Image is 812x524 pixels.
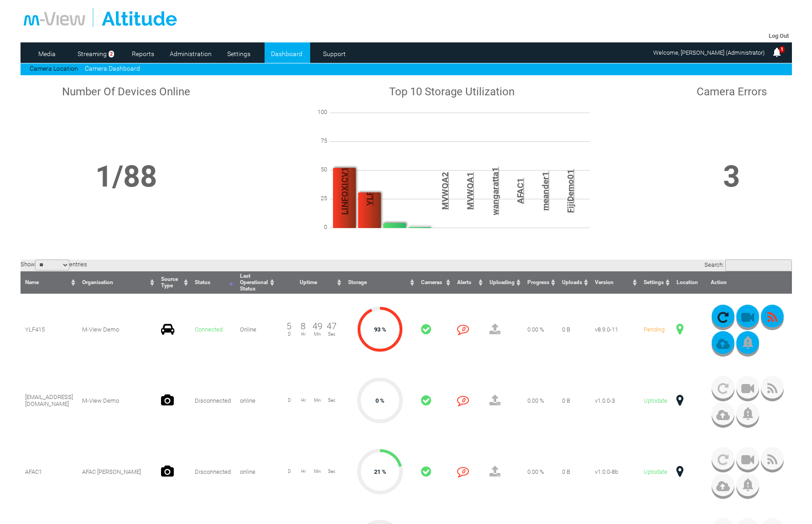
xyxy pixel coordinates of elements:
[78,271,157,294] th: Organisation : activate to sort column ascending
[453,271,484,294] th: Alerts : activate to sort column ascending
[457,279,471,285] span: Alerts
[235,436,276,507] td: online
[324,469,338,474] span: Sec
[339,134,349,248] span: LINFOXICV1
[527,326,544,333] span: 0.00 %
[769,32,789,39] a: Log Out
[235,271,276,294] th: Last Operational Status : activate to sort column ascending
[557,365,590,436] td: 0 B
[304,109,332,115] span: 100
[282,469,296,474] span: D
[565,134,575,248] span: FijiDemo01
[457,466,469,477] i: 0
[21,261,87,268] label: Show entries
[439,134,450,248] span: MVWQA2
[595,279,614,285] span: Version
[282,332,296,337] span: D
[24,159,229,194] h1: 1/88
[235,365,276,436] td: online
[375,397,385,404] span: 0 %
[82,326,119,333] span: M-View Demo
[304,137,332,144] span: 75
[286,321,291,332] span: 5
[457,394,469,406] i: 0
[704,261,792,268] label: Search:
[675,159,788,194] h1: 3
[282,398,296,403] span: D
[30,65,78,72] a: Camera Location
[300,279,317,285] span: Uptime
[515,134,525,248] span: AFAC1
[421,279,442,285] span: Cameras
[195,279,210,285] span: Status
[644,468,667,475] span: Uptodate
[523,271,557,294] th: Progress : activate to sort column ascending
[310,332,324,337] span: Min
[557,271,590,294] th: Uploads : activate to sort column ascending
[240,273,268,292] span: Last Operational Status
[296,398,310,403] span: Hr
[312,321,323,332] span: 49
[416,271,453,294] th: Cameras : activate to sort column ascending
[109,51,114,57] span: 2
[312,47,357,61] a: Support
[82,468,141,475] span: AFAC [PERSON_NAME]
[310,398,324,403] span: Min
[644,279,664,285] span: Settings
[190,271,235,294] th: Status : activate to sort column ascending
[677,279,698,285] span: Location
[82,279,113,285] span: Organisation
[540,134,550,248] span: meander1
[743,478,753,491] img: bell_icon_gray.png
[25,279,39,285] span: Name
[590,294,639,365] td: v8.9.0-11
[310,469,324,474] span: Min
[639,271,672,294] th: Settings : activate to sort column ascending
[85,65,140,72] a: Camera Dashboard
[771,47,782,58] img: bell25.png
[527,468,544,475] span: 0.00 %
[156,271,190,294] th: Source Type : activate to sort column ascending
[562,279,582,285] span: Uploads
[489,134,500,248] span: wangaratta1
[235,294,276,365] td: Online
[743,407,753,420] img: bell_icon_gray.png
[304,195,332,202] span: 25
[706,271,791,294] th: Action
[304,223,332,230] span: 0
[324,332,338,337] span: Sec
[348,279,367,285] span: Storage
[73,47,112,61] a: Streaming
[169,47,213,61] a: Administration
[121,47,165,61] a: Reports
[485,271,523,294] th: Uploading : activate to sort column ascending
[590,271,639,294] th: Version : activate to sort column ascending
[276,271,344,294] th: Uptime : activate to sort column ascending
[644,397,667,404] span: Uptodate
[35,259,69,270] select: Showentries
[327,321,337,332] span: 47
[743,336,753,349] img: bell_icon_gray.png
[82,397,119,404] span: M-View Demo
[527,397,544,404] span: 0.00 %
[653,49,765,56] span: Welcome, [PERSON_NAME] (Administrator)
[489,279,515,285] span: Uploading
[644,326,665,333] span: Pending
[711,279,727,285] span: Action
[217,47,261,61] a: Settings
[25,47,69,61] a: Media
[590,436,639,507] td: v1.0.0-8b
[374,468,386,475] span: 21 %
[296,469,310,474] span: Hr
[25,394,73,407] span: [EMAIL_ADDRESS][DOMAIN_NAME]
[527,279,549,285] span: Progress
[324,398,338,403] span: Sec
[374,326,386,333] span: 93 %
[301,321,306,332] span: 8
[195,326,223,333] span: Connected
[161,276,178,289] span: Source Type
[234,85,669,98] h1: Top 10 Storage Utilization
[25,468,42,475] span: AFAC1
[779,46,785,53] span: 1
[344,271,416,294] th: Storage : activate to sort column ascending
